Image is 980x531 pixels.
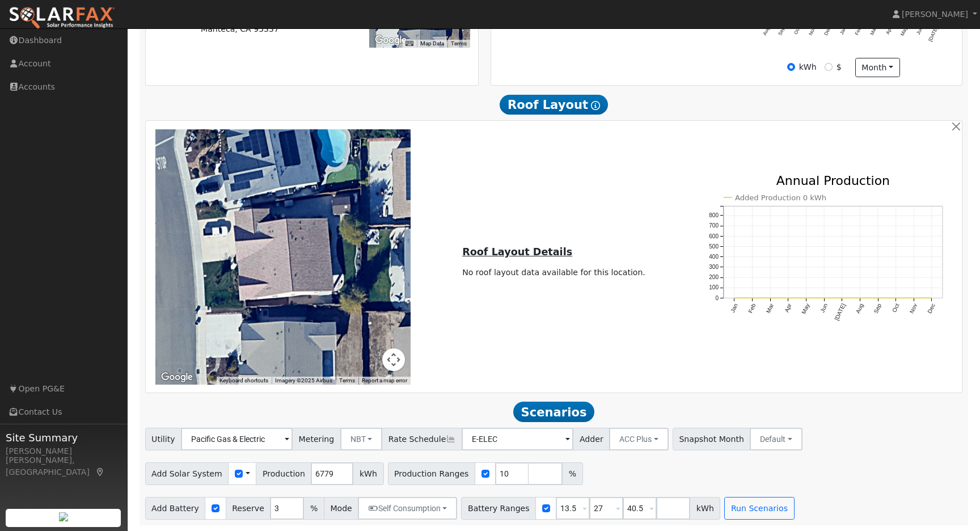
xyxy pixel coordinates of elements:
[762,26,771,36] text: Aug
[372,33,409,48] img: Google
[462,428,573,450] input: Select a Rate Schedule
[609,428,669,450] button: ACC Plus
[6,454,121,478] div: [PERSON_NAME], [GEOGRAPHIC_DATA]
[690,497,720,520] span: kWh
[388,462,475,485] span: Production Ranges
[751,297,754,300] circle: onclick=""
[372,33,409,48] a: Open this area in Google Maps (opens a new window)
[913,297,915,300] circle: onclick=""
[823,297,825,300] circle: onclick=""
[382,428,462,450] span: Rate Schedule
[793,26,801,35] text: Oct
[420,40,444,48] button: Map Data
[358,497,457,520] button: Self Consumption
[765,302,775,314] text: Mar
[899,26,909,37] text: May
[819,303,829,314] text: Jun
[673,428,751,450] span: Snapshot Month
[927,26,939,43] text: [DATE]
[181,428,293,450] input: Select a Utility
[783,302,793,313] text: Apr
[909,303,918,315] text: Nov
[709,233,719,239] text: 600
[787,63,795,71] input: kWh
[340,428,383,450] button: NBT
[95,467,105,477] a: Map
[591,101,600,110] i: Show Help
[9,6,115,30] img: SolarFax
[562,462,582,485] span: %
[292,428,341,450] span: Metering
[769,297,771,300] circle: onclick=""
[405,40,413,48] button: Keyboard shortcuts
[823,26,832,36] text: Dec
[915,26,924,36] text: Jun
[859,297,861,300] circle: onclick=""
[573,428,610,450] span: Adder
[787,297,789,300] circle: onclick=""
[885,26,893,36] text: Apr
[256,462,311,485] span: Production
[362,377,407,383] a: Report a map error
[805,297,808,300] circle: onclick=""
[158,370,196,385] a: Open this area in Google Maps (opens a new window)
[6,445,121,457] div: [PERSON_NAME]
[873,302,883,314] text: Sep
[462,246,572,258] u: Roof Layout Details
[199,21,333,37] td: Manteca, CA 95337
[733,297,736,300] circle: onclick=""
[145,428,182,450] span: Utility
[709,264,719,270] text: 300
[500,95,608,115] span: Roof Layout
[219,377,268,385] button: Keyboard shortcuts
[825,63,833,71] input: $
[902,10,968,19] span: [PERSON_NAME]
[709,274,719,280] text: 200
[461,497,536,520] span: Battery Ranges
[854,26,862,36] text: Feb
[777,26,786,36] text: Sep
[145,497,206,520] span: Add Battery
[339,377,355,383] a: Terms (opens in new tab)
[709,285,719,291] text: 100
[275,377,332,383] span: Imagery ©2025 Airbus
[895,297,897,300] circle: onclick=""
[837,61,842,73] label: $
[709,212,719,218] text: 800
[324,497,358,520] span: Mode
[715,295,719,301] text: 0
[855,58,900,77] button: month
[451,40,467,47] a: Terms (opens in new tab)
[709,222,719,229] text: 700
[226,497,271,520] span: Reserve
[59,512,68,521] img: retrieve
[158,370,196,385] img: Google
[303,497,324,520] span: %
[461,264,648,280] td: No roof layout data available for this location.
[709,243,719,250] text: 500
[927,303,936,315] text: Dec
[145,462,229,485] span: Add Solar System
[891,302,901,313] text: Oct
[513,402,594,422] span: Scenarios
[776,174,890,188] text: Annual Production
[709,254,719,260] text: 400
[801,303,811,315] text: May
[834,302,847,321] text: [DATE]
[729,303,739,314] text: Jan
[841,297,843,300] circle: onclick=""
[931,297,933,300] circle: onclick=""
[869,26,877,36] text: Mar
[735,193,826,202] text: Added Production 0 kWh
[855,303,864,315] text: Aug
[747,302,757,314] text: Feb
[353,462,383,485] span: kWh
[808,26,817,36] text: Nov
[6,430,121,445] span: Site Summary
[877,297,879,300] circle: onclick=""
[750,428,802,450] button: Default
[839,26,847,36] text: Jan
[724,497,794,520] button: Run Scenarios
[382,348,405,371] button: Map camera controls
[799,61,817,73] label: kWh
